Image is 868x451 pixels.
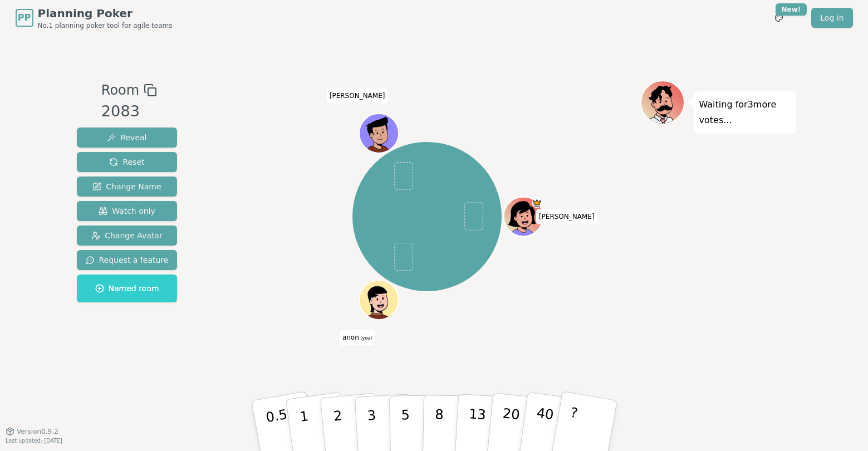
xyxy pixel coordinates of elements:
a: Log in [811,8,852,28]
button: Change Avatar [77,225,178,246]
div: New! [776,3,807,16]
button: Named room [77,274,178,302]
button: Watch only [77,201,178,221]
span: Click to change your name [340,330,375,345]
button: New! [769,8,789,28]
span: Click to change your name [327,88,388,104]
span: Request a feature [86,254,169,266]
span: Planning Poker [38,6,173,21]
button: Reveal [77,128,178,148]
a: PPPlanning PokerNo.1 planning poker tool for agile teams [16,6,173,30]
div: 2083 [101,100,157,123]
span: Reveal [107,132,146,143]
button: Click to change your avatar [360,281,398,318]
span: Named room [95,283,159,294]
span: Version 0.9.2 [17,427,58,436]
span: Change Avatar [91,230,163,241]
p: Waiting for 3 more votes... [699,97,791,128]
span: Last updated: [DATE] [6,438,62,444]
span: Room [101,80,139,100]
span: Click to change your name [536,209,597,224]
span: Natasha is the host [532,198,542,208]
span: Reset [109,156,144,168]
button: Change Name [77,177,178,197]
span: (you) [359,336,372,341]
button: Version0.9.2 [6,427,58,436]
button: Reset [77,152,178,172]
span: Change Name [92,181,161,192]
span: PP [18,11,31,24]
span: No.1 planning poker tool for agile teams [38,21,173,30]
span: Watch only [99,205,155,217]
button: Request a feature [77,250,178,270]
